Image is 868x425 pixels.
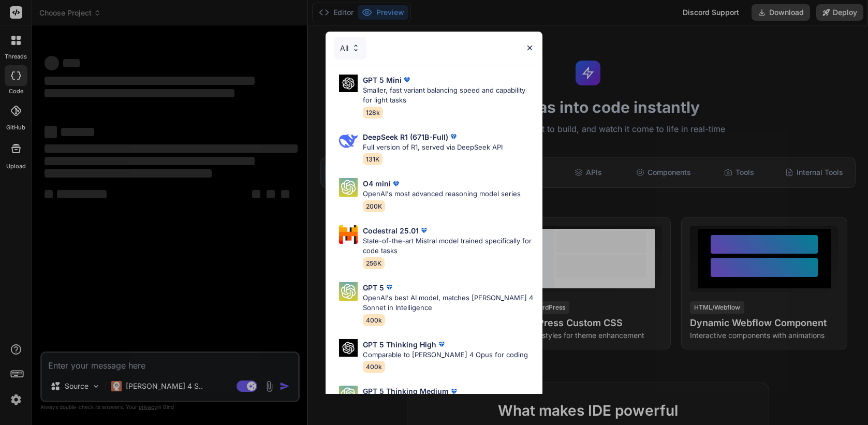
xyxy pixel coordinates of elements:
[402,75,412,85] img: premium
[525,43,534,52] img: close
[363,339,436,350] p: GPT 5 Thinking High
[363,361,385,373] span: 400k
[363,257,385,269] span: 256K
[448,131,459,142] img: premium
[339,178,358,197] img: Pick Models
[351,43,360,52] img: Pick Models
[419,225,429,236] img: premium
[449,386,459,397] img: premium
[391,179,401,189] img: premium
[339,282,358,301] img: Pick Models
[363,314,385,326] span: 400k
[363,236,534,256] p: State-of-the-art Mistral model trained specifically for code tasks
[363,386,449,397] p: GPT 5 Thinking Medium
[363,293,534,313] p: OpenAI's best AI model, matches [PERSON_NAME] 4 Sonnet in Intelligence
[363,85,534,106] p: Smaller, fast variant balancing speed and capability for light tasks
[363,131,448,142] p: DeepSeek R1 (671B-Full)
[363,107,383,119] span: 128k
[339,339,358,357] img: Pick Models
[363,75,402,85] p: GPT 5 Mini
[363,189,521,199] p: OpenAI's most advanced reasoning model series
[436,339,447,349] img: premium
[384,282,394,292] img: premium
[363,350,528,360] p: Comparable to [PERSON_NAME] 4 Opus for coding
[363,142,503,153] p: Full version of R1, served via DeepSeek API
[339,75,358,93] img: Pick Models
[363,225,419,236] p: Codestral 25.01
[334,37,366,60] div: All
[339,131,358,150] img: Pick Models
[363,200,385,212] span: 200K
[363,282,384,293] p: GPT 5
[363,178,391,189] p: O4 mini
[339,225,358,244] img: Pick Models
[363,153,382,165] span: 131K
[339,386,358,404] img: Pick Models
